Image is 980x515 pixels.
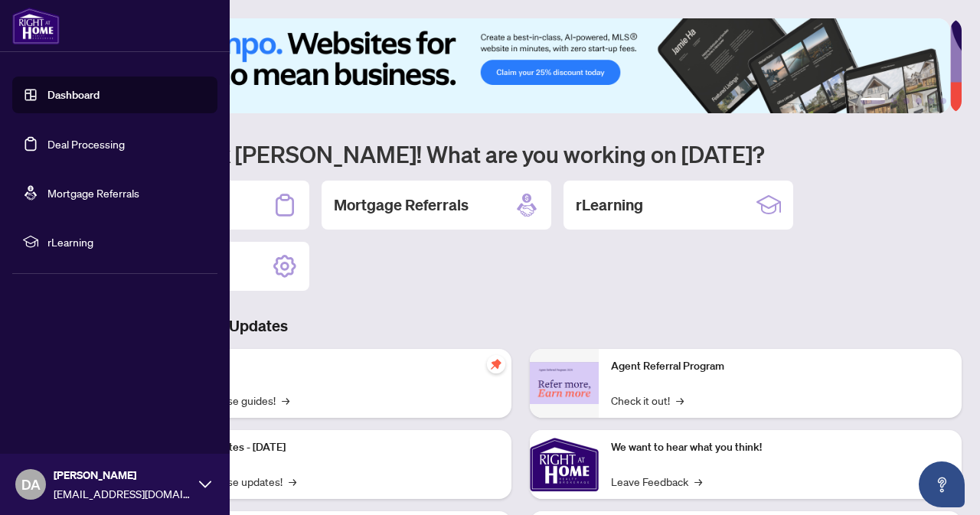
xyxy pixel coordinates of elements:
h2: Mortgage Referrals [334,194,469,216]
p: Self-Help [161,358,499,375]
span: pushpin [487,355,505,373]
button: 2 [891,98,897,104]
img: Agent Referral Program [530,362,599,404]
button: 1 [861,98,885,104]
span: → [282,392,289,409]
h1: Welcome back [PERSON_NAME]! What are you working on [DATE]? [80,139,962,168]
p: Agent Referral Program [611,358,949,375]
a: Deal Processing [47,137,125,151]
span: → [694,473,702,490]
a: Dashboard [47,88,100,102]
p: We want to hear what you think! [611,439,949,456]
button: 6 [940,98,946,104]
p: Platform Updates - [DATE] [161,439,499,456]
img: logo [12,8,60,44]
button: 5 [928,98,934,104]
span: → [676,392,684,409]
img: We want to hear what you think! [530,430,599,499]
button: Open asap [919,461,965,507]
span: [PERSON_NAME] [54,467,191,484]
a: Check it out!→ [611,392,684,409]
span: DA [21,474,41,495]
span: rLearning [47,233,207,250]
span: → [289,473,296,490]
img: Slide 0 [80,18,950,113]
a: Mortgage Referrals [47,186,139,200]
span: [EMAIL_ADDRESS][DOMAIN_NAME] [54,485,191,502]
h3: Brokerage & Industry Updates [80,315,962,337]
a: Leave Feedback→ [611,473,702,490]
button: 4 [916,98,922,104]
button: 3 [903,98,910,104]
h2: rLearning [576,194,643,216]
